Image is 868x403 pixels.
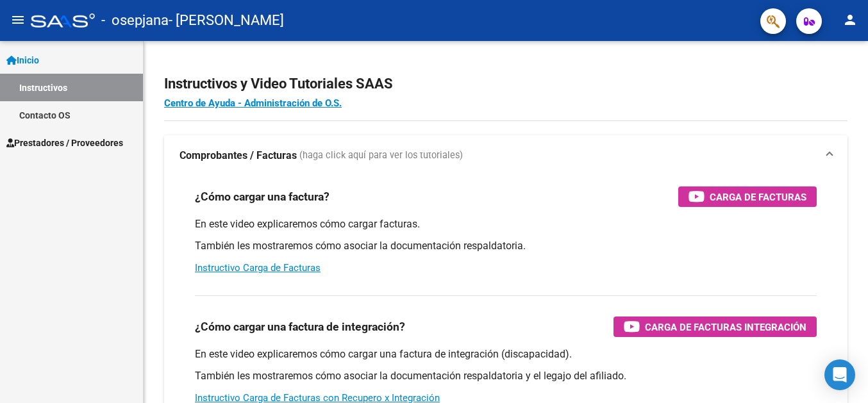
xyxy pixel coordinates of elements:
span: Carga de Facturas [710,189,806,205]
h2: Instructivos y Video Tutoriales SAAS [164,72,847,96]
span: - [PERSON_NAME] [169,6,284,35]
a: Instructivo Carga de Facturas [195,262,321,274]
a: Centro de Ayuda - Administración de O.S. [164,97,342,109]
span: - osepjana [101,6,169,35]
mat-icon: menu [10,12,26,28]
p: En este video explicaremos cómo cargar una factura de integración (discapacidad). [195,347,817,361]
h3: ¿Cómo cargar una factura? [195,188,330,206]
p: También les mostraremos cómo asociar la documentación respaldatoria. [195,239,817,253]
h3: ¿Cómo cargar una factura de integración? [195,318,405,336]
span: Inicio [6,53,39,67]
mat-icon: person [842,12,858,28]
p: En este video explicaremos cómo cargar facturas. [195,217,817,231]
button: Carga de Facturas [678,186,817,207]
span: Prestadores / Proveedores [6,136,123,150]
button: Carga de Facturas Integración [613,317,817,337]
span: Carga de Facturas Integración [645,319,806,335]
div: Open Intercom Messenger [824,359,855,390]
p: También les mostraremos cómo asociar la documentación respaldatoria y el legajo del afiliado. [195,369,817,383]
mat-expansion-panel-header: Comprobantes / Facturas (haga click aquí para ver los tutoriales) [164,135,847,176]
strong: Comprobantes / Facturas [179,149,297,163]
span: (haga click aquí para ver los tutoriales) [299,149,463,163]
